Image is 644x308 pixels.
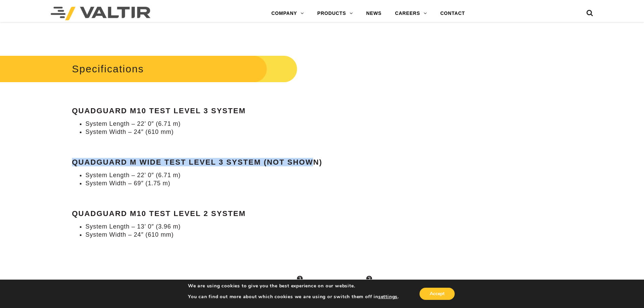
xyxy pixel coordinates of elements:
li: System Width – 24″ (610 mm) [86,231,411,239]
strong: QuadGuard M10 Test Level 2 System [72,209,246,218]
button: settings [378,294,398,300]
img: Valtir [51,7,150,20]
a: CAREERS [388,7,434,20]
p: We are using cookies to give you the best experience on our website. [188,283,399,289]
a: PRODUCTS [311,7,360,20]
li: System Width – 24″ (610 mm) [86,128,411,136]
li: System Width – 69″ (1.75 m) [86,180,411,187]
a: CONTACT [433,7,472,20]
button: Accept [420,288,455,300]
li: System Length – 13’ 0″ (3.96 m) [86,223,411,231]
li: System Length – 22’ 0″ (6.71 m) [86,171,411,179]
a: NEWS [359,7,388,20]
a: COMPANY [265,7,311,20]
p: You can find out more about which cookies we are using or switch them off in . [188,294,399,300]
strong: QuadGuard M Wide Test Level 3 System (not shown) [72,158,323,166]
strong: QuadGuard M10 Test Level 3 System [72,106,246,115]
li: System Length – 22’ 0″ (6.71 m) [86,120,411,128]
